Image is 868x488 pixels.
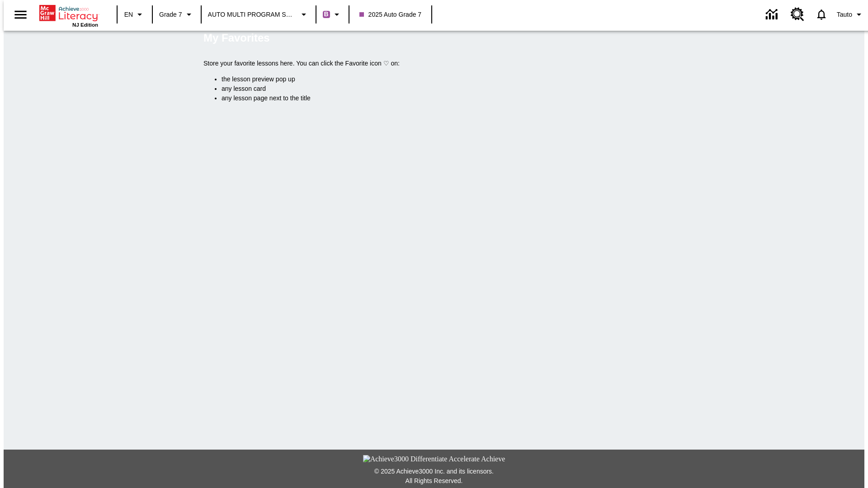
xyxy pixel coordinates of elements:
li: the lesson preview pop up [222,75,665,84]
img: Achieve3000 Differentiate Accelerate Achieve [363,455,505,463]
a: Resource Center, Will open in new tab [785,2,810,27]
span: 2025 Auto Grade 7 [359,10,422,19]
li: any lesson card [222,84,665,94]
button: Grade: Grade 7, Select a grade [156,6,198,23]
button: Boost Class color is purple. Change class color [319,6,346,23]
a: Home [39,4,98,22]
a: Notifications [810,3,833,26]
p: © 2025 Achieve3000 Inc. and its licensors. [4,467,864,476]
button: Language: EN, Select a language [120,6,149,23]
p: Store your favorite lessons here. You can click the Favorite icon ♡ on: [203,59,665,68]
span: Tauto [837,10,852,19]
button: Profile/Settings [833,6,868,23]
button: Open side menu [7,1,34,28]
div: Home [39,3,98,28]
a: Data Center [760,2,785,27]
span: B [324,9,329,20]
span: AUTO MULTI PROGRAM SCHOOL [208,10,297,19]
p: All Rights Reserved. [4,476,864,486]
span: Grade 7 [159,10,182,19]
h5: My Favorites [203,31,270,45]
span: NJ Edition [72,22,98,28]
span: EN [124,10,133,19]
li: any lesson page next to the title [222,94,665,103]
button: School: AUTO MULTI PROGRAM SCHOOL, Select your school [204,6,313,23]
